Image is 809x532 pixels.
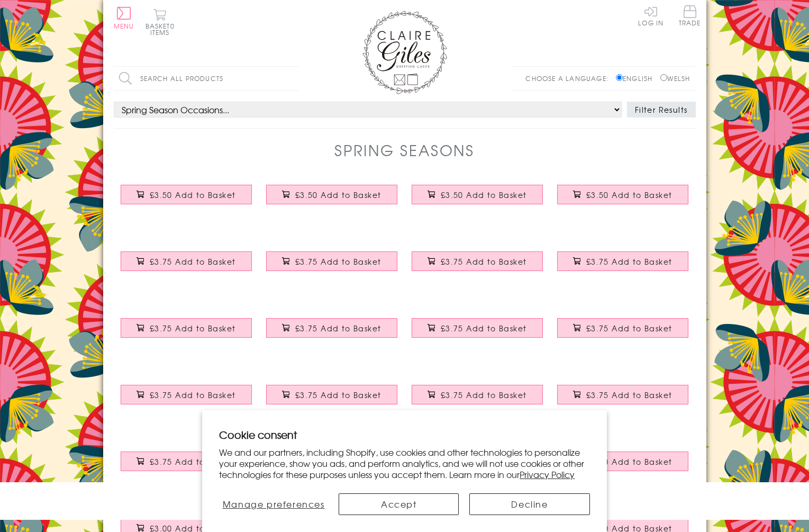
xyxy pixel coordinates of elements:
button: £3.75 Add to Basket [557,318,688,338]
a: Valentine's Day Card, Hearts Background, Embellished with a colourful tassel £3.75 Add to Basket [550,244,696,289]
a: Valentines Day Card, Wife, Flamingo heart, text foiled in shiny gold £3.50 Add to Basket [114,177,259,222]
a: Valentine's Day Card, Rocket, You're my world, Embellished with a tassel £3.75 Add to Basket [405,310,550,356]
a: Valentine's Day Card, You and Me Forever, See through acetate window £3.00 Add to Basket [550,444,696,489]
span: £3.75 Add to Basket [586,256,672,267]
span: Manage preferences [223,498,325,510]
a: Log In [638,5,663,26]
span: Trade [679,5,701,26]
span: £3.75 Add to Basket [441,323,527,333]
a: Valentines Day Card, Gorgeous Husband, text foiled in shiny gold £3.50 Add to Basket [259,177,405,222]
span: £3.75 Add to Basket [150,456,236,467]
button: £3.75 Add to Basket [121,385,252,404]
a: Valentine's Day Card, Lips, Kiss, Embellished with a colourful tassel £3.75 Add to Basket [114,377,259,422]
span: £3.75 Add to Basket [295,323,381,333]
span: £3.75 Add to Basket [586,390,672,400]
span: £3.75 Add to Basket [586,323,672,333]
button: £3.50 Add to Basket [266,185,397,204]
span: 0 items [150,21,175,37]
h1: Spring Seasons [334,139,475,161]
p: Choose a language: [525,74,614,83]
span: £3.75 Add to Basket [295,390,381,400]
span: Menu [114,21,134,31]
input: English [616,74,623,81]
button: £3.75 Add to Basket [412,385,543,404]
span: £3.00 Add to Basket [586,456,672,467]
button: Menu [114,7,134,29]
button: £3.75 Add to Basket [266,385,397,404]
label: English [616,74,658,83]
button: £3.75 Add to Basket [121,318,252,338]
a: Valentine's Day Card, Bomb, Love Bomb, Embellished with a colourful tassel £3.75 Add to Basket [259,244,405,289]
button: £3.75 Add to Basket [557,385,688,404]
img: Claire Giles Greetings Cards [362,11,447,94]
span: £3.75 Add to Basket [441,390,527,400]
span: £3.75 Add to Basket [295,256,381,267]
a: Valentine's Day Card, Butterfly Wreath, Embellished with a colourful tassel £3.75 Add to Basket [114,310,259,356]
a: Valentine's Day Card, I love you with all my heart, Embellished with a tassel £3.75 Add to Basket [550,377,696,422]
a: Valentine's Day Card, Heart, be my unicorn, Embellished with a tassel £3.75 Add to Basket [259,377,405,422]
a: Privacy Policy [520,468,575,481]
button: Basket0 items [146,8,175,35]
button: £3.75 Add to Basket [121,251,252,271]
a: Valentine's Day Card, Heart with Flowers, Embellished with a colourful tassel £3.75 Add to Basket [405,244,550,289]
h2: Cookie consent [219,427,590,442]
span: £3.50 Add to Basket [586,190,672,200]
p: We and our partners, including Shopify, use cookies and other technologies to personalize your ex... [219,447,590,480]
button: £3.75 Add to Basket [266,251,397,271]
input: Search [288,67,299,91]
button: £3.75 Add to Basket [412,318,543,338]
button: Manage preferences [219,493,328,515]
button: £3.50 Add to Basket [121,185,252,204]
button: Filter Results [627,102,696,118]
a: Valentine's Day Card, Wife, Big Heart, Embellished with a colourful tassel £3.75 Add to Basket [259,310,405,356]
button: Decline [469,493,589,515]
button: £3.75 Add to Basket [412,251,543,271]
a: Valentine's Day Card, Heart Pattern, Embellished with colourful pompoms £3.75 Add to Basket [114,444,259,489]
input: Welsh [660,74,667,81]
span: £3.50 Add to Basket [295,190,381,200]
button: £3.75 Add to Basket [557,251,688,271]
a: Valentine's Day Card, Paper Plane Kisses, Embellished with a colourful tassel £3.75 Add to Basket [114,244,259,289]
a: Valentines Day Card, MWAH, Kiss, text foiled in shiny gold £3.50 Add to Basket [405,177,550,222]
span: £3.50 Add to Basket [441,190,527,200]
button: Accept [339,493,459,515]
span: £3.75 Add to Basket [150,390,236,400]
a: Valentine's Day Card, Love of my life, Embellished with a colourful tassel £3.75 Add to Basket [550,310,696,356]
button: £3.75 Add to Basket [121,452,252,471]
a: Valentine's Day Card, Heart of Hearts, BOOM, Embellished with a tassel £3.75 Add to Basket [405,377,550,422]
span: £3.75 Add to Basket [150,256,236,267]
button: £3.50 Add to Basket [557,185,688,204]
button: £3.00 Add to Basket [557,452,688,471]
span: £3.75 Add to Basket [150,323,236,333]
a: Trade [679,5,701,28]
button: £3.50 Add to Basket [412,185,543,204]
a: Valentines Day Card, You're my Favourite, text foiled in shiny gold £3.50 Add to Basket [550,177,696,222]
span: £3.50 Add to Basket [150,190,236,200]
input: Search all products [114,67,299,91]
span: £3.75 Add to Basket [441,256,527,267]
button: £3.75 Add to Basket [266,318,397,338]
label: Welsh [660,74,690,83]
